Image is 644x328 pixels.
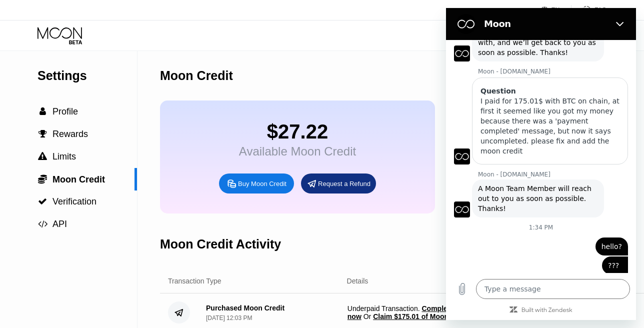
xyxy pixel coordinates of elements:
div:  [37,129,47,138]
div: Moon Credit [160,68,233,83]
span: Moon Credit [52,174,105,184]
span: Claim $175.01 of Moon Credit [373,312,470,320]
span:  [38,129,47,138]
span:  [38,174,47,184]
span: API [52,219,67,229]
span: Profile [52,106,78,116]
div:  [37,174,47,184]
span: Rewards [52,129,88,139]
div: Request a Refund [318,179,370,188]
div:  [37,197,47,206]
span:  [38,197,47,206]
div: EN [541,5,571,15]
span: Complete payment now [347,304,486,320]
div: Available Moon Credit [239,144,356,158]
iframe: Messaging window [446,8,636,320]
div:  [37,152,47,161]
div: Purchased Moon Credit [206,304,284,312]
div: Moon Credit Activity [160,237,281,251]
div: Details [347,277,368,285]
span: Verification [52,196,96,206]
div: Buy Moon Credit [219,173,294,193]
div: Transaction Type [168,277,221,285]
span:  [39,107,46,116]
div:  [37,107,47,116]
span:  [38,152,47,161]
div: Request a Refund [301,173,376,193]
div: FAQ [594,6,606,13]
div: [DATE] 12:03 PM [206,314,252,321]
div: EN [551,6,560,13]
span: Or [361,312,373,320]
div: FAQ [571,5,606,15]
div:  [37,219,47,228]
span: Limits [52,151,76,161]
div: $27.22 [239,120,356,143]
span: Underpaid Transaction . [347,304,489,320]
div: Settings [37,68,137,83]
span:  [38,219,47,228]
div: Buy Moon Credit [238,179,286,188]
